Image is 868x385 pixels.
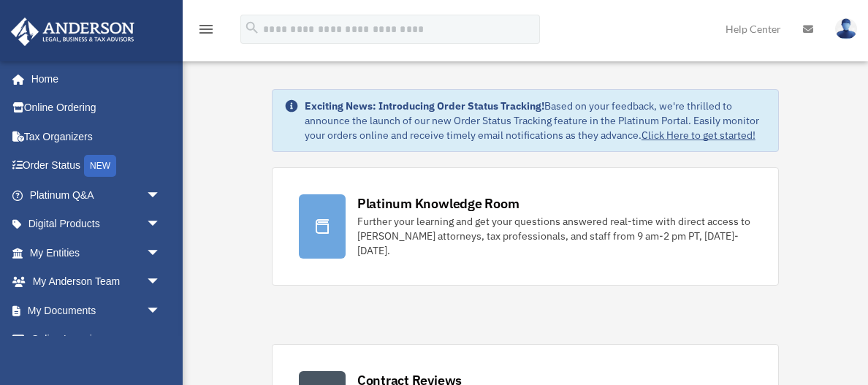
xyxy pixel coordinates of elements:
[146,210,175,240] span: arrow_drop_down
[146,267,175,297] span: arrow_drop_down
[10,325,183,354] a: Online Learningarrow_drop_down
[642,129,755,142] a: Click Here to get started!
[244,20,260,36] i: search
[10,122,183,151] a: Tax Organizers
[146,325,175,355] span: arrow_drop_down
[10,210,183,239] a: Digital Productsarrow_drop_down
[146,180,175,210] span: arrow_drop_down
[272,167,779,286] a: Platinum Knowledge Room Further your learning and get your questions answered real-time with dire...
[197,26,215,38] a: menu
[10,151,183,181] a: Order StatusNEW
[146,238,175,268] span: arrow_drop_down
[197,20,215,38] i: menu
[357,194,519,213] div: Platinum Knowledge Room
[146,296,175,326] span: arrow_drop_down
[10,94,183,123] a: Online Ordering
[10,296,183,325] a: My Documentsarrow_drop_down
[7,18,139,46] img: Anderson Advisors Platinum Portal
[10,64,175,94] a: Home
[305,99,544,113] strong: Exciting News: Introducing Order Status Tracking!
[10,180,183,210] a: Platinum Q&Aarrow_drop_down
[10,267,183,297] a: My Anderson Teamarrow_drop_down
[10,238,183,267] a: My Entitiesarrow_drop_down
[84,155,116,177] div: NEW
[357,214,752,258] div: Further your learning and get your questions answered real-time with direct access to [PERSON_NAM...
[835,18,857,39] img: User Pic
[305,99,766,142] div: Based on your feedback, we're thrilled to announce the launch of our new Order Status Tracking fe...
